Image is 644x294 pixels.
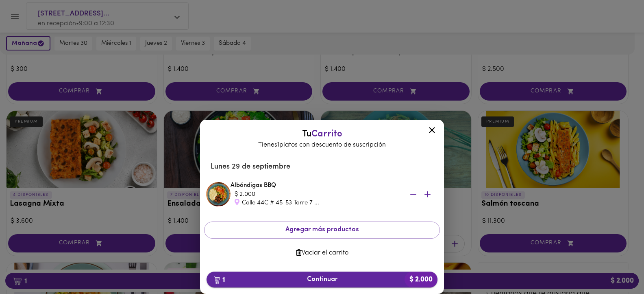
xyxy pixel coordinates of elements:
span: Carrito [311,129,342,139]
button: 1Continuar$ 2.000 [207,272,437,287]
iframe: Messagebird Livechat Widget [597,247,636,286]
button: Vaciar el carrito [204,245,440,261]
div: Calle 44C # 45-53 Torre 7 ... [235,199,397,207]
b: $ 2.000 [405,272,437,287]
span: Continuar [213,276,431,283]
div: $ 2.000 [235,190,397,199]
b: 1 [209,274,230,285]
span: Agregar más productos [211,226,433,234]
div: Tu [208,128,436,150]
img: Albóndigas BBQ [206,182,231,206]
div: Albóndigas BBQ [231,181,438,207]
p: Tienes 1 platos con descuento de suscripción [208,140,436,150]
img: cart.png [214,276,220,284]
button: Agregar más productos [204,222,440,238]
span: Vaciar el carrito [211,249,433,257]
li: Lunes 29 de septiembre [204,157,440,177]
